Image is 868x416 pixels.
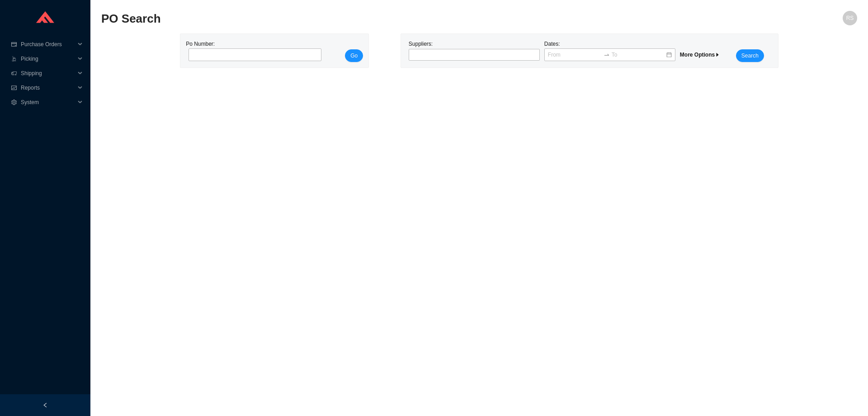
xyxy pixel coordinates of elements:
span: swap-right [604,52,610,58]
span: Purchase Orders [21,37,75,52]
div: Suppliers: [406,39,542,62]
span: RS [846,11,854,25]
span: Search [741,51,759,60]
span: caret-right [715,52,720,57]
button: Go [345,49,363,62]
span: More Options [680,52,720,58]
span: Shipping [21,66,75,81]
input: To [612,50,665,59]
span: Go [350,51,358,60]
span: Picking [21,52,75,66]
input: From [548,50,602,59]
button: Search [736,49,764,62]
span: credit-card [11,42,17,47]
span: fund [11,85,17,91]
h2: PO Search [101,11,668,27]
div: Dates: [542,39,678,62]
span: Reports [21,81,75,95]
span: to [604,52,610,58]
span: System [21,95,75,110]
div: Po Number: [186,39,319,62]
span: setting [11,100,17,105]
span: left [42,402,48,408]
